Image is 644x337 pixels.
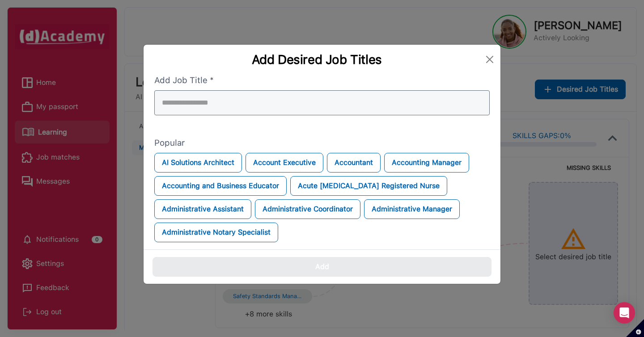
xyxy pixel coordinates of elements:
[154,137,490,149] label: Popular
[315,261,329,273] div: Add
[246,153,323,173] button: Account Executive
[483,52,497,67] button: Close
[384,153,469,173] button: Accounting Manager
[154,176,287,196] button: Accounting and Business Educator
[154,153,242,173] button: AI Solutions Architect
[626,319,644,337] button: Set cookie preferences
[364,199,460,219] button: Administrative Manager
[290,176,447,196] button: Acute [MEDICAL_DATA] Registered Nurse
[154,223,278,242] button: Administrative Notary Specialist
[614,302,635,324] div: Open Intercom Messenger
[154,74,490,87] label: Add Job Title *
[327,153,381,173] button: Accountant
[154,199,251,219] button: Administrative Assistant
[153,257,491,277] button: Add
[151,52,483,67] div: Add Desired Job Titles
[255,199,360,219] button: Administrative Coordinator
